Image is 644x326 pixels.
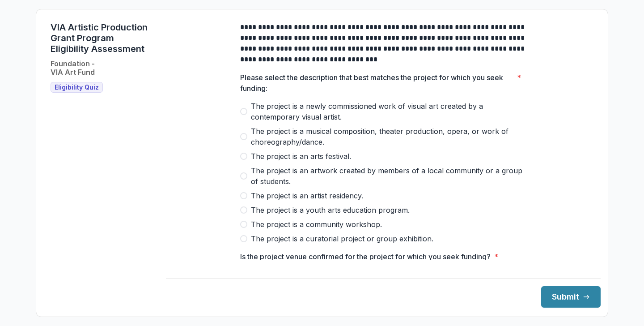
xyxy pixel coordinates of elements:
[251,219,382,230] span: The project is a community workshop.
[51,60,95,77] h2: Foundation - VIA Art Fund
[51,22,148,54] h1: VIA Artistic Production Grant Program Eligibility Assessment
[55,84,99,91] span: Eligibility Quiz
[541,286,601,308] button: Submit
[240,251,491,262] p: Is the project venue confirmed for the project for which you seek funding?
[251,190,363,201] span: The project is an artist residency.
[251,126,526,147] span: The project is a musical composition, theater production, opera, or work of choreography/dance.
[251,101,526,122] span: The project is a newly commissioned work of visual art created by a contemporary visual artist.
[251,233,433,244] span: The project is a curatorial project or group exhibition.
[251,165,526,187] span: The project is an artwork created by members of a local community or a group of students.
[251,151,351,162] span: The project is an arts festival.
[240,72,513,94] p: Please select the description that best matches the project for which you seek funding:
[251,205,410,215] span: The project is a youth arts education program.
